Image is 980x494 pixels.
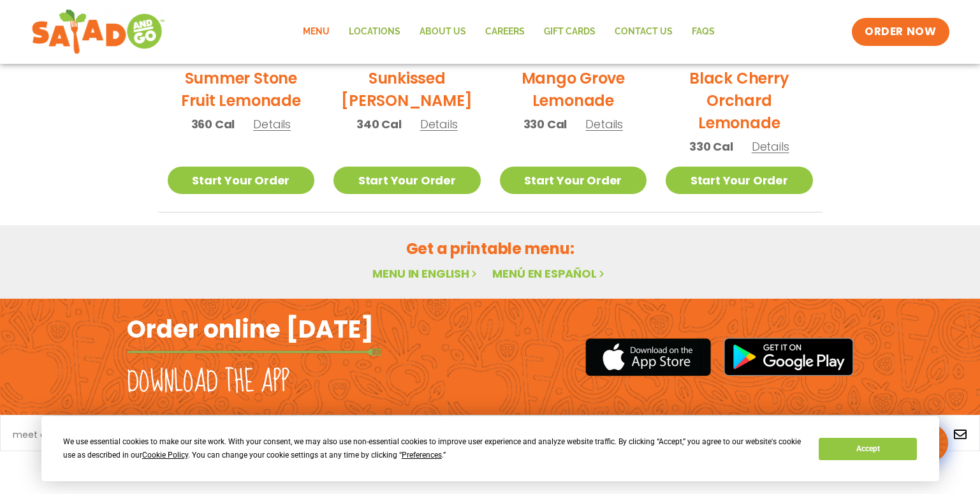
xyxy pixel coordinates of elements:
a: Menu [293,17,339,47]
h2: Sunkissed [PERSON_NAME] [333,67,481,112]
a: Menú en español [492,266,607,281]
span: Details [253,116,291,132]
a: GIFT CARDS [534,17,605,47]
a: Start Your Order [168,167,315,194]
div: We use essential cookies to make our site work. With your consent, we may also use non-essential ... [63,435,803,462]
span: 330 Cal [523,116,567,133]
img: google_play [724,338,854,376]
a: Start Your Order [500,167,647,194]
h2: Mango Grove Lemonade [500,67,647,112]
span: Details [752,138,789,154]
a: Careers [476,17,534,47]
img: appstore [585,336,711,378]
nav: Menu [293,17,724,47]
a: meet chef [PERSON_NAME] [13,430,134,439]
h2: Order online [DATE] [127,313,374,345]
a: About Us [410,17,476,47]
a: Menu in English [372,266,479,281]
h2: Download the app [127,364,289,400]
span: Preferences [402,451,442,460]
a: Start Your Order [333,167,481,194]
img: new-SAG-logo-768×292 [31,6,166,57]
a: Contact Us [605,17,682,47]
a: Start Your Order [666,167,813,194]
img: fork [127,348,382,356]
span: ORDER NOW [865,24,936,40]
h2: Summer Stone Fruit Lemonade [168,67,315,112]
span: 360 Cal [191,116,235,133]
span: Details [420,116,458,132]
h2: Black Cherry Orchard Lemonade [666,67,813,134]
span: Details [585,116,623,132]
div: Cookie Consent Prompt [41,416,939,481]
h2: Get a printable menu: [158,237,823,260]
button: Accept [819,438,917,460]
span: 340 Cal [356,116,402,133]
span: Cookie Policy [142,451,188,460]
a: ORDER NOW [852,18,949,46]
a: FAQs [682,17,724,47]
a: Locations [339,17,410,47]
span: 330 Cal [689,138,733,155]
